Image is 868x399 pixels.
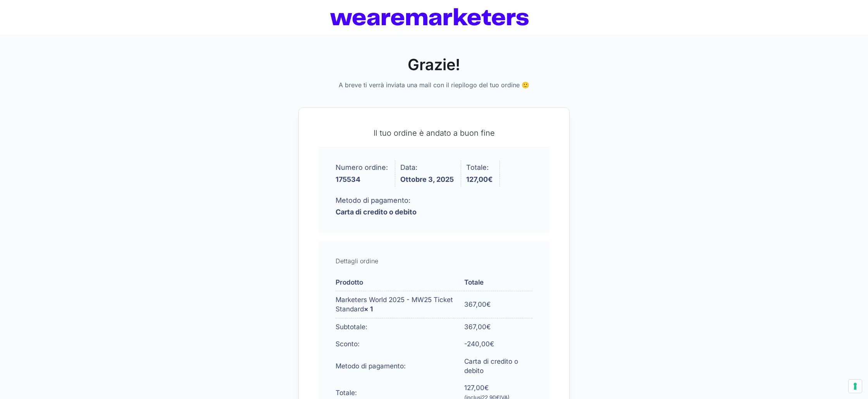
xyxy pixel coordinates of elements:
[400,161,461,187] li: Data:
[467,340,494,348] span: 240,00
[336,352,464,379] th: Metodo di pagamento:
[336,161,395,187] li: Numero ordine:
[336,193,417,219] li: Metodo di pagamento:
[400,176,454,183] strong: Ottobre 3, 2025
[466,161,500,187] li: Totale:
[336,318,464,335] th: Subtotale:
[464,323,491,331] span: 367,00
[484,383,489,392] span: €
[464,335,532,352] td: -
[466,175,493,183] bdi: 127,00
[336,274,464,291] th: Prodotto
[364,305,373,313] strong: × 1
[336,251,532,271] h2: Dettagli ordine
[464,383,489,392] span: 127,00
[6,369,29,392] iframe: Customerly Messenger Launcher
[464,274,532,291] th: Totale
[464,352,532,379] td: Carta di credito o debito
[336,209,417,216] strong: Carta di credito o debito
[490,340,494,348] span: €
[486,323,491,331] span: €
[486,300,491,308] span: €
[336,335,464,352] th: Sconto:
[488,175,493,183] span: €
[464,300,491,308] bdi: 367,00
[849,380,862,393] button: Le tue preferenze relative al consenso per le tecnologie di tracciamento
[318,80,550,90] p: A breve ti verrà inviata una mail con il riepilogo del tuo ordine 🙂
[336,176,388,183] strong: 175534
[336,291,464,318] td: Marketers World 2025 - MW25 Ticket Standard
[298,57,570,73] h2: Grazie!
[318,127,550,139] p: Il tuo ordine è andato a buon fine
